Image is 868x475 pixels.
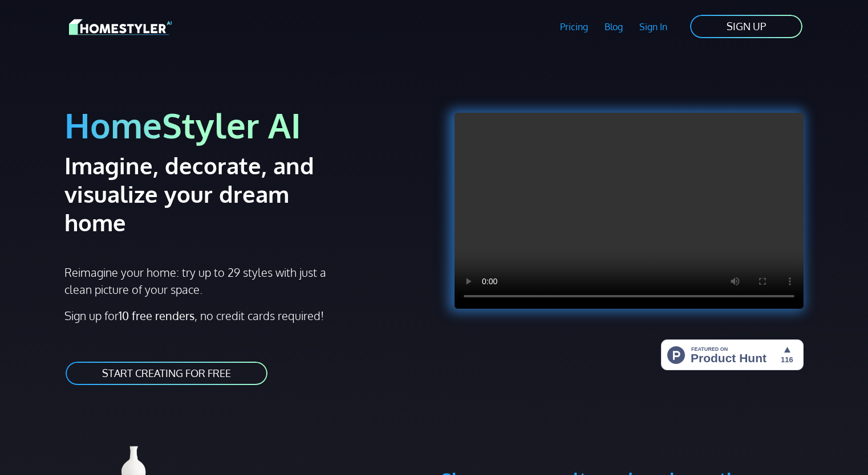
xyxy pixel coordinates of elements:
[661,339,804,370] img: HomeStyler AI - Interior Design Made Easy: One Click to Your Dream Home | Product Hunt
[552,14,597,40] a: Pricing
[596,14,631,40] a: Blog
[69,17,172,37] img: HomeStyler AI logo
[64,151,355,236] h2: Imagine, decorate, and visualize your dream home
[64,264,336,298] p: Reimagine your home: try up to 29 styles with just a clean picture of your space.
[119,308,194,323] strong: 10 free renders
[64,361,269,386] a: START CREATING FOR FREE
[689,14,804,39] a: SIGN UP
[64,307,427,324] p: Sign up for , no credit cards required!
[631,14,675,40] a: Sign In
[64,104,427,146] h1: HomeStyler AI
